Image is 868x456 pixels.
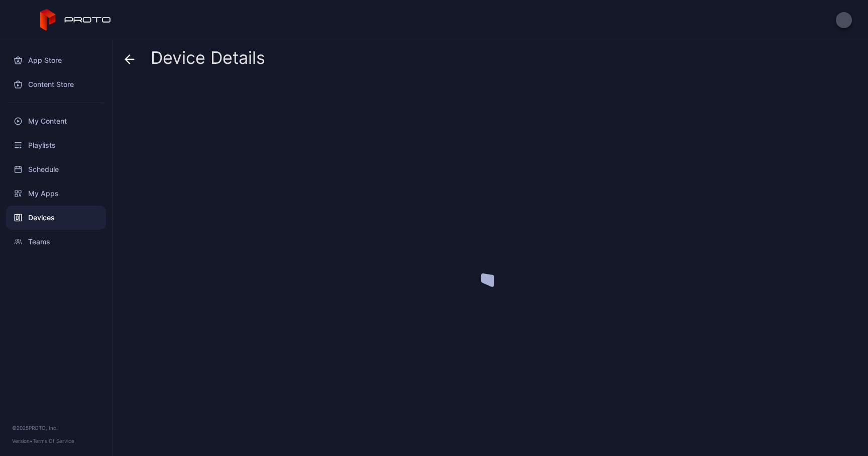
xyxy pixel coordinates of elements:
[6,72,106,97] a: Content Store
[33,438,74,444] a: Terms Of Service
[6,206,106,230] a: Devices
[6,230,106,254] a: Teams
[12,424,100,432] div: © 2025 PROTO, Inc.
[6,48,106,72] a: App Store
[12,438,33,444] span: Version •
[6,133,106,157] a: Playlists
[151,48,265,67] span: Device Details
[6,157,106,181] a: Schedule
[6,109,106,133] a: My Content
[6,181,106,206] a: My Apps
